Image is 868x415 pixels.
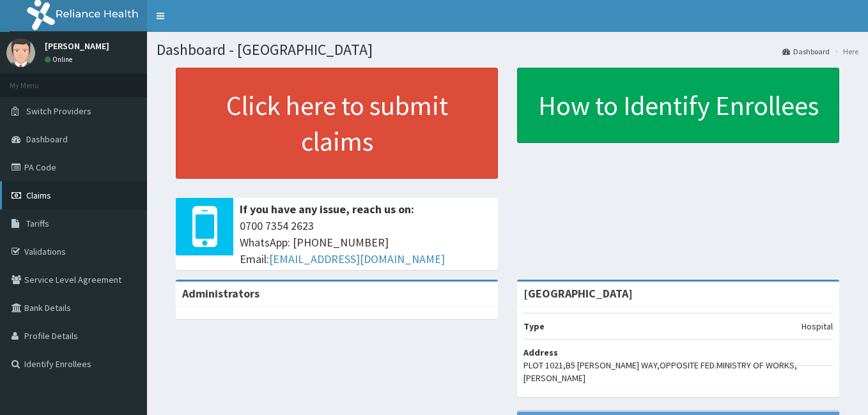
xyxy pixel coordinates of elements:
[523,321,545,332] b: Type
[26,133,68,145] span: Dashboard
[831,46,858,57] li: Here
[176,68,498,179] a: Click here to submit claims
[523,286,633,301] strong: [GEOGRAPHIC_DATA]
[240,202,414,216] b: If you have any issue, reach us on:
[269,252,445,266] a: [EMAIL_ADDRESS][DOMAIN_NAME]
[523,347,558,358] b: Address
[26,105,91,117] span: Switch Providers
[240,218,492,267] span: 0700 7354 2623 WhatsApp: [PHONE_NUMBER] Email:
[45,55,75,64] a: Online
[6,38,35,67] img: User Image
[26,218,49,229] span: Tariffs
[517,68,839,143] a: How to Identify Enrollees
[782,46,830,57] a: Dashboard
[802,320,833,333] p: Hospital
[157,41,858,58] h1: Dashboard - [GEOGRAPHIC_DATA]
[45,41,109,50] p: [PERSON_NAME]
[523,359,833,384] p: PLOT 1021,B5 [PERSON_NAME] WAY,OPPOSITE FED.MINISTRY OF WORKS,[PERSON_NAME]
[182,286,260,301] b: Administrators
[26,190,51,201] span: Claims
